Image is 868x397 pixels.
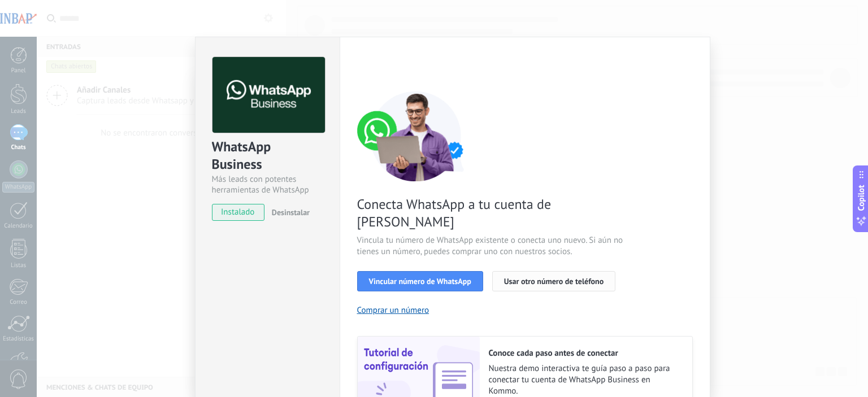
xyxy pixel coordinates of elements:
div: Más leads con potentes herramientas de WhatsApp [212,174,323,195]
span: Vincular número de WhatsApp [369,277,471,285]
span: Usar otro número de teléfono [504,277,604,285]
button: Vincular número de WhatsApp [357,271,483,291]
button: Comprar un número [357,305,429,316]
span: Vincula tu número de WhatsApp existente o conecta uno nuevo. Si aún no tienes un número, puedes c... [357,235,626,258]
span: Copilot [856,185,867,211]
button: Desinstalar [267,204,310,221]
img: logo_main.png [212,57,325,133]
span: Conecta WhatsApp a tu cuenta de [PERSON_NAME] [357,195,626,230]
img: connect number [357,91,476,181]
h2: Conoce cada paso antes de conectar [489,348,681,359]
span: Nuestra demo interactiva te guía paso a paso para conectar tu cuenta de WhatsApp Business en Kommo. [489,363,681,397]
div: WhatsApp Business [212,138,323,174]
span: Desinstalar [272,207,310,217]
button: Usar otro número de teléfono [492,271,615,291]
span: instalado [212,204,264,221]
